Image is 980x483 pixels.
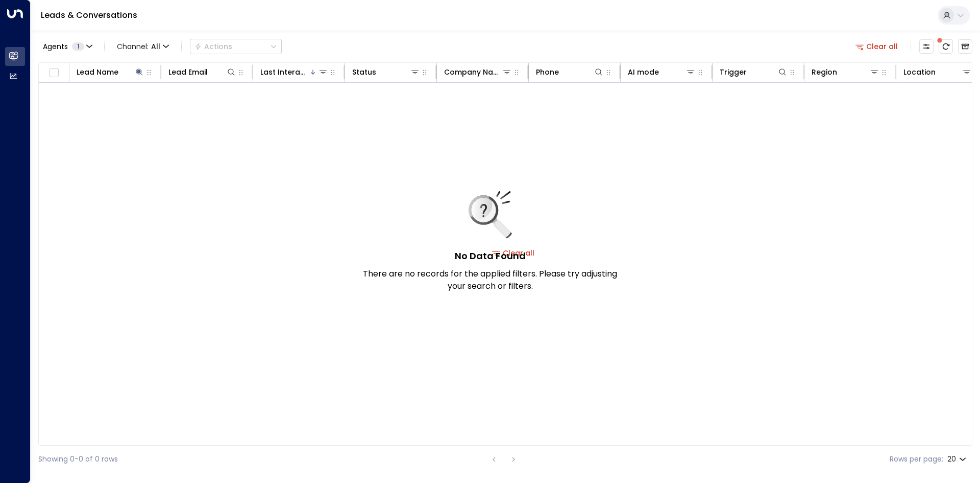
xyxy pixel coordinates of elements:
[47,66,60,79] span: Toggle select all
[168,66,208,78] div: Lead Email
[72,42,84,51] span: 1
[720,66,747,78] div: Trigger
[812,66,837,78] div: Region
[851,39,902,54] button: Clear all
[939,39,953,54] span: There are new threads available. Refresh the grid to view the latest updates.
[194,42,232,51] div: Actions
[536,66,604,78] div: Phone
[455,249,526,263] h5: No Data Found
[362,268,618,292] p: There are no records for the applied filters. Please try adjusting your search or filters.
[444,66,512,78] div: Company Name
[903,66,972,78] div: Location
[487,453,520,466] nav: pagination navigation
[151,42,160,51] span: All
[352,66,420,78] div: Status
[628,66,696,78] div: AI mode
[536,66,559,78] div: Phone
[77,66,144,78] div: Lead Name
[919,39,934,54] button: Customize
[352,66,376,78] div: Status
[41,9,137,21] a: Leads & Conversations
[43,43,68,50] span: Agents
[190,39,282,54] div: Button group with a nested menu
[947,452,968,467] div: 20
[168,66,236,78] div: Lead Email
[890,454,943,465] label: Rows per page:
[77,66,118,78] div: Lead Name
[190,39,282,54] button: Actions
[113,39,173,54] button: Channel:All
[812,66,879,78] div: Region
[903,66,936,78] div: Location
[38,39,96,54] button: Agents1
[444,66,502,78] div: Company Name
[260,66,328,78] div: Last Interacted
[113,39,173,54] span: Channel:
[38,454,118,465] div: Showing 0-0 of 0 rows
[958,39,972,54] button: Archived Leads
[260,66,309,78] div: Last Interacted
[628,66,659,78] div: AI mode
[720,66,788,78] div: Trigger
